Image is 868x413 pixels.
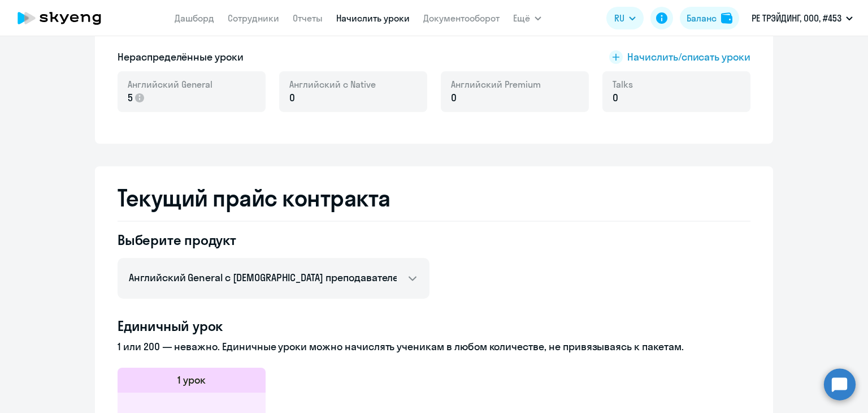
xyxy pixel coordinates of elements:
[423,12,500,24] a: Документооборот
[513,7,541,29] button: Ещё
[752,11,841,25] p: РЕ ТРЭЙДИНГ, ООО, #453
[606,7,644,29] button: RU
[746,5,858,32] button: РЕ ТРЭЙДИНГ, ООО, #453
[451,91,457,105] span: 0
[627,50,750,64] span: Начислить/списать уроки
[687,11,717,25] div: Баланс
[680,7,739,29] button: Балансbalance
[128,78,212,91] span: Английский General
[118,50,244,64] h5: Нераспределённые уроки
[336,12,410,24] a: Начислить уроки
[118,339,750,354] p: 1 или 200 — неважно. Единичные уроки можно начислять ученикам в любом количестве, не привязываясь...
[451,78,541,91] span: Английский Premium
[613,91,618,105] span: 0
[614,11,624,25] span: RU
[118,317,750,335] h4: Единичный урок
[128,91,133,105] span: 5
[118,184,750,212] h2: Текущий прайс контракта
[118,231,429,249] h4: Выберите продукт
[513,11,530,25] span: Ещё
[289,91,295,105] span: 0
[175,12,214,24] a: Дашборд
[293,12,323,24] a: Отчеты
[228,12,279,24] a: Сотрудники
[177,373,206,388] h5: 1 урок
[613,78,633,91] span: Talks
[289,78,376,91] span: Английский с Native
[721,12,732,24] img: balance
